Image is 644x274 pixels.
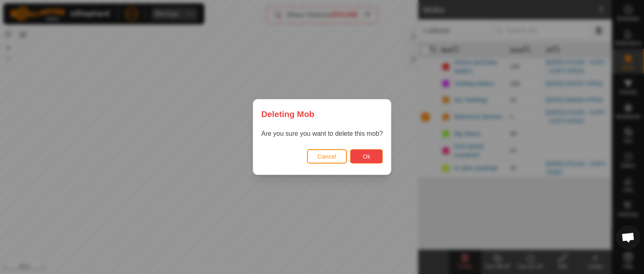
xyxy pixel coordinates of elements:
button: Ok [350,149,383,164]
span: Ok [363,153,370,160]
span: Cancel [318,153,337,160]
button: Cancel [307,149,347,164]
p: Are you sure you want to delete this mob? [261,129,383,139]
span: Deleting Mob [261,108,315,120]
a: Open chat [616,225,640,250]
